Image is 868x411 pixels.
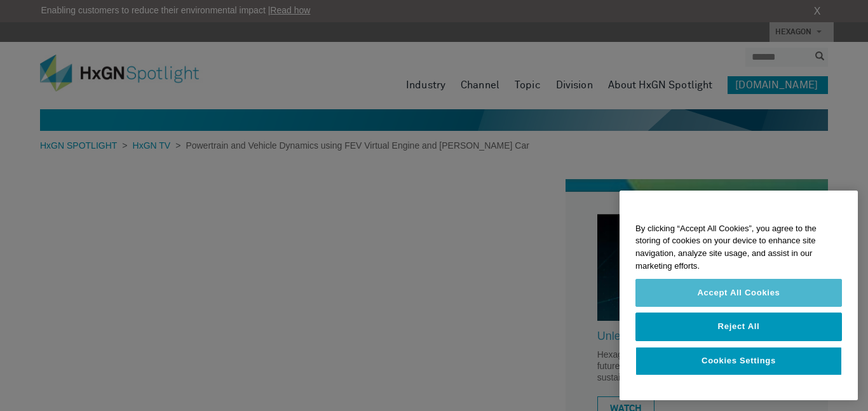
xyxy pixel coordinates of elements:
[620,191,858,401] div: Cookie banner
[635,313,842,341] button: Reject All
[620,191,858,401] div: Privacy
[635,279,842,307] button: Accept All Cookies
[620,216,858,279] div: By clicking “Accept All Cookies”, you agree to the storing of cookies on your device to enhance s...
[635,347,842,375] button: Cookies Settings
